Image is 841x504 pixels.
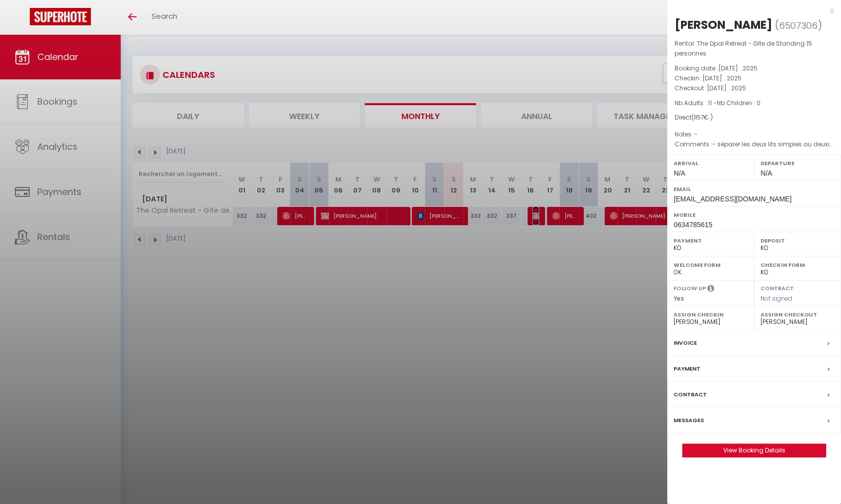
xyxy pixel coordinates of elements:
span: N/A [674,169,685,177]
a: View Booking Details [683,444,826,457]
p: Checkout : [675,83,834,93]
label: Assign Checkin [674,310,748,319]
span: [DATE] . 2025 [718,64,758,72]
span: [DATE] . 2025 [702,74,742,82]
label: Contract [674,389,707,400]
i: Select YES if you want to send post-checkout messages sequences [707,284,714,295]
label: Mobile [674,210,835,220]
span: Not signed [761,294,792,303]
span: 1157 [694,113,704,122]
label: Follow up [674,284,706,293]
label: Departure [761,158,835,168]
span: ( ) [775,18,822,32]
label: Arrival [674,158,748,168]
p: Notes : [675,129,834,139]
label: Assign Checkout [761,310,835,319]
span: [DATE] . 2025 [707,84,746,92]
label: Messages [674,415,704,426]
label: Contract [761,284,794,291]
label: Deposit [761,236,835,246]
p: Rental : [675,39,834,59]
label: Checkin form [761,260,835,270]
div: x [667,5,834,17]
div: Direct [675,113,834,123]
p: Comments : [675,139,834,149]
span: The Opal Retreat - Gîte de Standing 15 personnes [675,39,812,58]
span: ( € ) [691,113,713,122]
p: Booking date : [675,63,834,73]
span: N/A [761,169,772,177]
label: Invoice [674,338,697,348]
span: 0634785615 [674,221,712,229]
p: Checkin : [675,73,834,83]
span: Nb Children : 0 [717,99,761,107]
div: [PERSON_NAME] [675,17,772,33]
label: Welcome form [674,260,748,270]
button: View Booking Details [682,443,826,457]
span: 6507306 [779,19,818,32]
span: Nb Adults : 11 - [675,99,761,107]
label: Payment [674,364,700,374]
span: [EMAIL_ADDRESS][DOMAIN_NAME] [674,195,791,203]
span: - [694,130,698,138]
label: Payment [674,236,748,246]
label: Email [674,184,835,194]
